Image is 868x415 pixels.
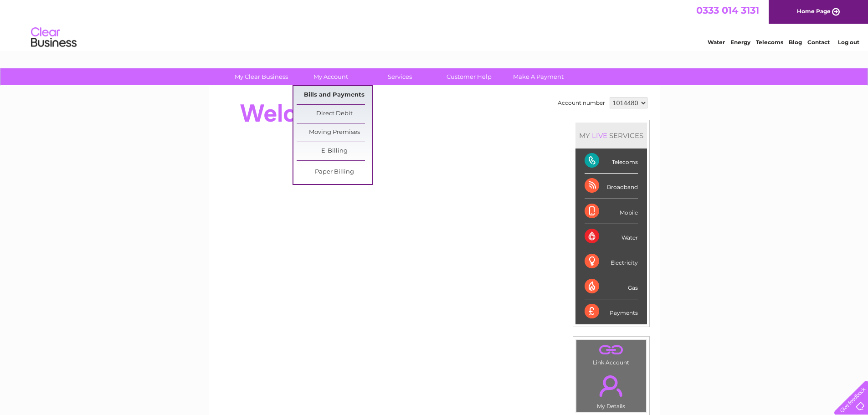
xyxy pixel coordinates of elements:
[575,123,647,149] div: MY SERVICES
[297,105,372,123] a: Direct Debit
[585,199,638,224] div: Mobile
[501,68,576,85] a: Make A Payment
[431,68,507,85] a: Customer Help
[585,249,638,274] div: Electricity
[585,174,638,199] div: Broadband
[555,95,607,111] td: Account number
[576,368,647,412] td: My Details
[585,299,638,324] div: Payments
[297,163,372,181] a: Paper Billing
[590,131,609,140] div: LIVE
[807,39,830,46] a: Contact
[585,224,638,249] div: Water
[224,68,299,85] a: My Clear Business
[789,39,802,46] a: Blog
[696,5,759,16] a: 0333 014 3131
[362,68,437,85] a: Services
[576,339,647,368] td: Link Account
[579,342,644,358] a: .
[297,142,372,160] a: E-Billing
[708,39,725,46] a: Water
[31,24,77,51] img: logo.png
[293,68,368,85] a: My Account
[297,86,372,104] a: Bills and Payments
[585,149,638,174] div: Telecoms
[838,39,859,46] a: Log out
[579,370,644,402] a: .
[730,39,750,46] a: Energy
[219,5,650,44] div: Clear Business is a trading name of Verastar Limited (registered in [GEOGRAPHIC_DATA] No. 3667643...
[585,274,638,299] div: Gas
[297,123,372,142] a: Moving Premises
[756,39,783,46] a: Telecoms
